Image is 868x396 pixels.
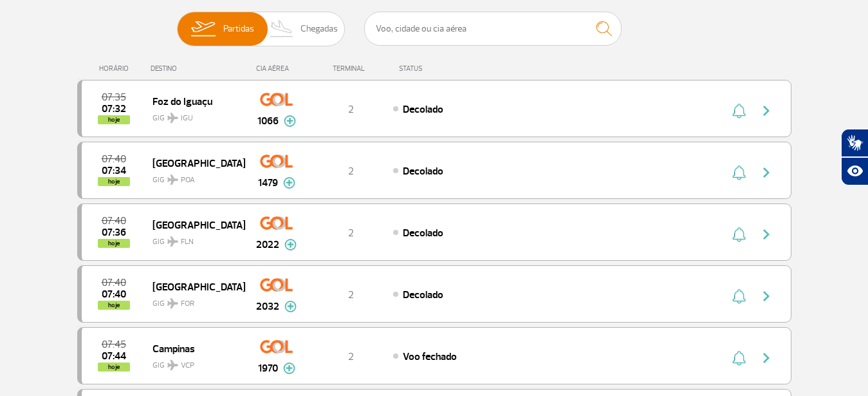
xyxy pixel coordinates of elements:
img: destiny_airplane.svg [167,236,178,247]
span: [GEOGRAPHIC_DATA] [152,216,235,233]
button: Abrir tradutor de língua de sinais. [841,129,868,157]
img: seta-direita-painel-voo.svg [759,165,774,180]
span: 2 [348,103,354,116]
span: 1479 [258,175,278,191]
span: hoje [98,239,130,248]
span: POA [181,174,195,186]
img: mais-info-painel-voo.svg [283,177,295,189]
span: Partidas [223,12,254,46]
img: seta-direita-painel-voo.svg [759,350,774,366]
span: hoje [98,363,130,372]
img: sino-painel-voo.svg [732,227,746,242]
img: destiny_airplane.svg [167,113,178,123]
span: Chegadas [300,12,338,46]
span: 2025-09-30 07:32:54 [102,104,126,113]
span: GIG [152,167,235,186]
img: slider-desembarque [263,12,301,46]
img: mais-info-painel-voo.svg [284,115,296,127]
img: destiny_airplane.svg [167,174,178,185]
span: hoje [98,177,130,186]
span: 1066 [257,113,279,129]
img: seta-direita-painel-voo.svg [759,103,774,118]
span: FOR [181,298,194,310]
img: destiny_airplane.svg [167,298,178,308]
span: GIG [152,291,235,310]
span: FLN [181,236,194,248]
div: STATUS [392,64,497,73]
span: 2022 [256,237,279,252]
img: sino-painel-voo.svg [732,165,746,180]
div: HORÁRIO [81,64,151,73]
span: Decolado [403,288,443,301]
span: GIG [152,229,235,248]
span: 2 [348,350,354,363]
img: mais-info-painel-voo.svg [283,363,295,374]
span: 2032 [256,299,279,314]
span: Decolado [403,227,443,240]
button: Abrir recursos assistivos. [841,157,868,185]
span: 2025-09-30 07:40:00 [102,155,126,164]
img: sino-painel-voo.svg [732,103,746,118]
img: seta-direita-painel-voo.svg [759,288,774,304]
img: slider-embarque [183,12,223,46]
span: [GEOGRAPHIC_DATA] [152,155,235,171]
span: 2 [348,165,354,178]
img: destiny_airplane.svg [167,360,178,370]
span: hoje [98,301,130,310]
img: sino-painel-voo.svg [732,350,746,366]
span: 2 [348,227,354,240]
img: sino-painel-voo.svg [732,288,746,304]
span: Voo fechado [403,350,457,363]
span: 2025-09-30 07:45:00 [102,340,126,349]
span: GIG [152,106,235,124]
img: mais-info-painel-voo.svg [284,301,297,312]
span: Decolado [403,165,443,178]
span: VCP [181,360,194,372]
img: mais-info-painel-voo.svg [284,239,297,250]
span: 2025-09-30 07:40:40 [102,290,126,299]
span: 2025-09-30 07:35:00 [102,93,126,102]
span: hoje [98,115,130,124]
span: IGU [181,113,193,124]
span: 2025-09-30 07:44:35 [102,352,126,361]
span: 2025-09-30 07:40:00 [102,278,126,287]
span: GIG [152,353,235,372]
span: 2025-09-30 07:40:00 [102,216,126,225]
div: CIA AÉREA [245,64,309,73]
span: 2 [348,288,354,301]
span: [GEOGRAPHIC_DATA] [152,278,235,295]
span: Foz do Iguaçu [152,93,235,109]
div: DESTINO [151,64,245,73]
div: TERMINAL [309,64,392,73]
div: Plugin de acessibilidade da Hand Talk. [841,129,868,185]
span: 2025-09-30 07:34:04 [102,166,126,175]
img: seta-direita-painel-voo.svg [759,227,774,242]
span: Campinas [152,340,235,357]
span: Decolado [403,103,443,116]
span: 2025-09-30 07:36:48 [102,228,126,237]
span: 1970 [258,361,278,376]
input: Voo, cidade ou cia aérea [364,12,622,46]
